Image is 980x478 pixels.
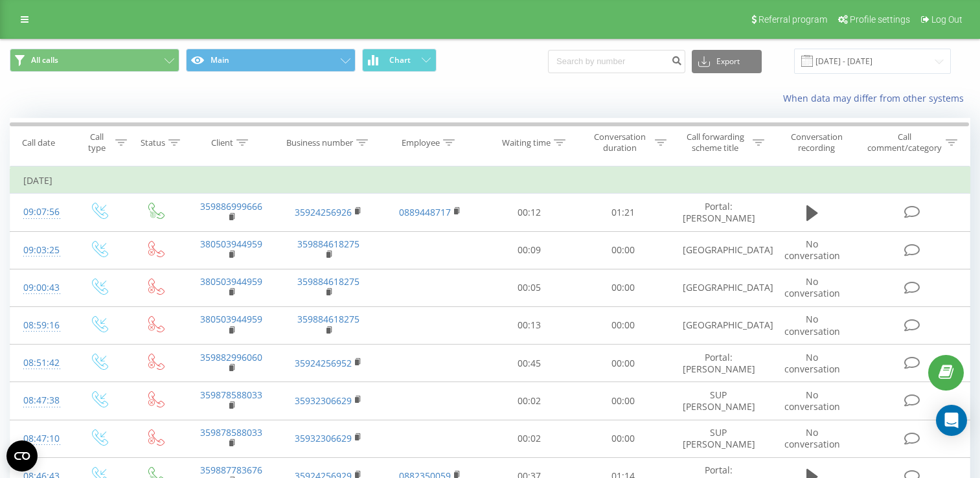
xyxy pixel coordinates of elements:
td: 00:09 [483,231,576,269]
div: Employee [402,137,440,148]
div: Call comment/category [867,131,942,154]
a: 35924256952 [295,357,352,369]
td: 00:00 [576,420,670,457]
span: Referral program [758,14,827,25]
span: No conversation [784,426,840,450]
button: Main [186,49,356,72]
div: 09:03:25 [23,238,57,263]
div: Conversation recording [779,131,854,154]
a: 359887783676 [200,464,262,476]
button: All calls [10,49,179,72]
div: 09:07:56 [23,199,57,225]
a: 35932306629 [295,394,352,407]
td: 00:45 [483,345,576,382]
td: 01:21 [576,194,670,231]
td: [DATE] [10,168,970,194]
td: 00:02 [483,420,576,457]
td: SUP [PERSON_NAME] [670,382,767,420]
div: 08:59:16 [23,313,57,338]
td: [GEOGRAPHIC_DATA] [670,269,767,306]
a: 380503944959 [200,238,262,250]
div: 08:47:38 [23,388,57,413]
td: 00:13 [483,306,576,344]
td: SUP [PERSON_NAME] [670,420,767,457]
a: 0889448717 [399,206,451,218]
a: 35932306629 [295,432,352,444]
span: Log Out [931,14,963,25]
button: Open CMP widget [6,440,38,472]
a: 35924256926 [295,206,352,218]
td: 00:02 [483,382,576,420]
td: [GEOGRAPHIC_DATA] [670,306,767,344]
td: 00:00 [576,382,670,420]
div: Status [141,137,165,148]
div: Client [211,137,233,148]
span: Profile settings [850,14,910,25]
a: 359886999666 [200,200,262,212]
a: When data may differ from other systems [783,92,970,104]
a: 380503944959 [200,313,262,325]
div: Open Intercom Messenger [936,405,967,436]
div: Conversation duration [587,131,652,154]
span: No conversation [784,275,840,299]
span: No conversation [784,351,840,375]
div: Call type [82,131,112,154]
div: Waiting time [502,137,551,148]
td: 00:00 [576,231,670,269]
span: No conversation [784,238,840,262]
td: 00:00 [576,345,670,382]
a: 359882996060 [200,351,262,363]
a: 359884618275 [297,313,359,325]
span: All calls [31,55,58,65]
div: 09:00:43 [23,275,57,301]
input: Search by number [548,50,685,73]
td: 00:12 [483,194,576,231]
a: 359884618275 [297,275,359,288]
span: No conversation [784,313,840,337]
div: 08:51:42 [23,350,57,376]
button: Export [692,50,762,73]
a: 359878588033 [200,389,262,401]
div: Business number [286,137,353,148]
div: 08:47:10 [23,426,57,451]
span: Chart [389,56,411,65]
a: 380503944959 [200,275,262,288]
td: 00:00 [576,306,670,344]
td: Portal: [PERSON_NAME] [670,345,767,382]
td: 00:05 [483,269,576,306]
button: Chart [362,49,437,72]
td: Portal: [PERSON_NAME] [670,194,767,231]
td: [GEOGRAPHIC_DATA] [670,231,767,269]
a: 359884618275 [297,238,359,250]
td: 00:00 [576,269,670,306]
span: No conversation [784,389,840,413]
a: 359878588033 [200,426,262,438]
div: Call forwarding scheme title [681,131,749,154]
div: Call date [22,137,55,148]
